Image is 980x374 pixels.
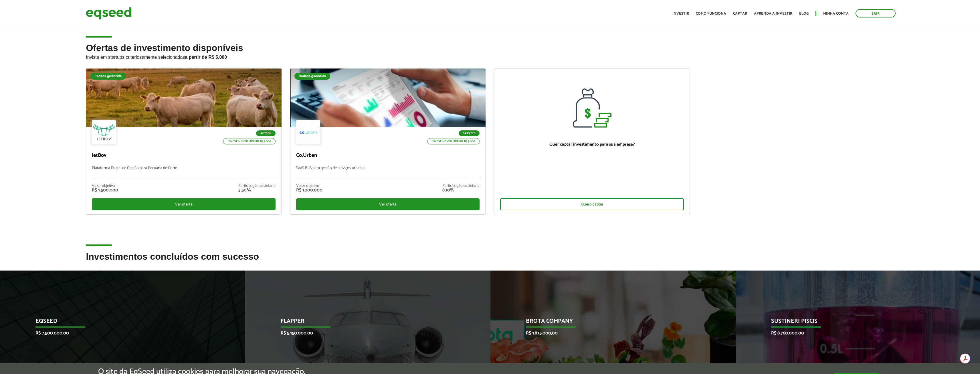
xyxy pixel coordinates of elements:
[256,130,276,136] p: Agtech
[92,152,276,159] p: JetBov
[86,53,894,60] p: Invista em startups criteriosamente selecionadas
[526,330,692,336] p: R$ 1.875.000,00
[823,12,849,15] a: Minha conta
[238,188,276,193] div: 3,50%
[733,12,747,15] a: Captar
[92,188,118,193] div: R$ 1.500.000
[771,318,937,328] p: Sustineri Piscis
[86,6,132,21] img: EqSeed
[90,73,126,80] div: Rodada garantida
[442,184,480,188] div: Participação societária
[500,198,684,210] div: Quero captar
[35,318,201,328] p: EqSeed
[494,68,690,215] a: Quer captar investimento para sua empresa? Quero captar
[223,138,276,144] p: Investimento mínimo: R$ 5.000
[856,9,896,17] a: Sair
[696,12,726,15] a: Como funciona
[799,12,809,15] a: Blog
[427,138,480,144] p: Investimento mínimo: R$ 5.000
[526,318,692,328] p: Brota Company
[281,318,446,328] p: Flapper
[296,188,322,193] div: R$ 1.200.000
[296,184,322,188] div: Valor objetivo
[86,68,282,215] a: Rodada garantida Agtech Investimento mínimo: R$ 5.000 JetBov Plataforma Digital de Gestão para Pe...
[35,330,201,336] p: R$ 7.500.000,00
[296,198,480,210] div: Ver oferta
[86,43,894,68] h2: Ofertas de investimento disponíveis
[92,184,118,188] div: Valor objetivo
[290,68,486,215] a: Rodada garantida SaaS B2B Investimento mínimo: R$ 5.000 Co.Urban SaaS B2B para gestão de serviços...
[672,12,689,15] a: Investir
[296,166,480,178] p: SaaS B2B para gestão de serviços urbanos
[754,12,792,15] a: Aprenda a investir
[185,55,227,60] strong: a partir de R$ 5.000
[296,152,480,159] p: Co.Urban
[442,188,480,193] div: 8,10%
[281,330,446,336] p: R$ 5.150.000,00
[92,198,276,210] div: Ver oferta
[92,166,276,178] p: Plataforma Digital de Gestão para Pecuária de Corte
[771,330,937,336] p: R$ 8.760.000,00
[86,252,894,270] h2: Investimentos concluídos com sucesso
[500,142,684,147] p: Quer captar investimento para sua empresa?
[238,184,276,188] div: Participação societária
[294,73,330,80] div: Rodada garantida
[459,130,480,136] p: SaaS B2B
